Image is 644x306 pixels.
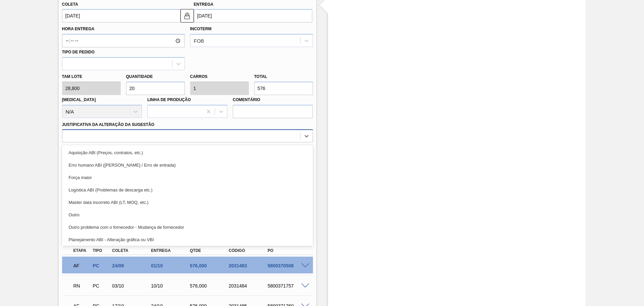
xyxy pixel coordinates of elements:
label: Total [254,74,267,79]
button: locked [180,9,194,23]
div: 5800370508 [266,263,310,268]
div: Etapa [72,248,92,253]
div: Coleta [110,248,154,253]
div: Aguardando Faturamento [72,258,92,273]
label: Carros [190,74,208,79]
label: Tipo de pedido [62,50,95,54]
label: Justificativa da Alteração da Sugestão [62,122,155,127]
div: Aquisição ABI (Preços, contratos, etc.) [62,146,313,159]
div: Qtde [188,248,232,253]
label: Comentário [233,95,313,105]
input: dd/mm/yyyy [62,9,180,23]
div: Master data incorreto ABI (LT, MOQ, etc.) [62,196,313,209]
div: Em renegociação [72,278,92,293]
label: Tam lote [62,72,121,82]
div: Pedido de Compra [91,283,111,289]
input: dd/mm/yyyy [194,9,312,23]
div: 5800371757 [266,283,310,289]
div: 2031484 [227,283,271,289]
label: [MEDICAL_DATA] [62,97,96,102]
img: locked [183,12,191,20]
p: AF [73,263,90,268]
div: Código [227,248,271,253]
label: Coleta [62,2,78,7]
div: FOB [194,38,204,44]
div: 576,000 [188,263,232,268]
p: RN [73,283,90,289]
label: Quantidade [126,74,153,79]
div: 03/10/2025 [110,283,154,289]
label: Linha de Produção [147,97,191,102]
label: Hora Entrega [62,24,185,34]
div: Entrega [149,248,193,253]
div: Força maior [62,171,313,184]
div: Outro problema com o fornecedor - Mudança de fornecedor [62,221,313,233]
div: Erro humano ABI ([PERSON_NAME] / Erro de entrada) [62,159,313,171]
div: 576,000 [188,283,232,289]
label: Observações [62,144,313,154]
div: 10/10/2025 [149,283,193,289]
div: 01/10/2025 [149,263,193,268]
label: Incoterm [190,27,212,31]
label: Entrega [194,2,214,7]
div: Tipo [91,248,111,253]
div: 2031483 [227,263,271,268]
div: Pedido de Compra [91,263,111,268]
div: Outro [62,209,313,221]
div: 24/09/2025 [110,263,154,268]
div: Planejamento ABI - Alteração gráfica ou VBI [62,233,313,246]
div: Logística ABI (Problemas de descarga etc.) [62,184,313,196]
div: PO [266,248,310,253]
